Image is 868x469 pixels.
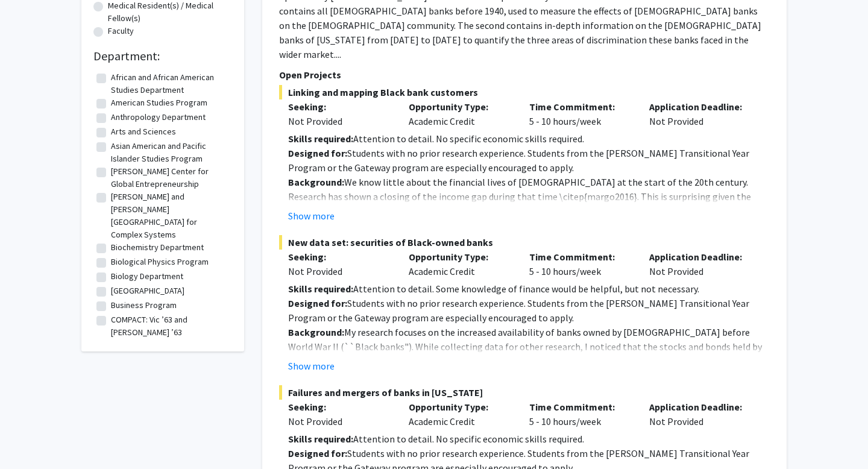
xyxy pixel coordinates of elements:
p: Time Commitment: [529,400,632,414]
div: 5 - 10 hours/week [520,250,641,279]
strong: Designed for: [288,447,347,459]
p: Time Commitment: [529,250,632,264]
button: Show more [288,209,335,223]
span: New data set: securities of Black-owned banks [279,235,770,250]
strong: Background: [288,176,344,188]
label: [PERSON_NAME] and [PERSON_NAME][GEOGRAPHIC_DATA] for Complex Systems [111,190,229,241]
p: Application Deadline: [649,400,752,414]
label: COMPACT: Vic ’63 and [PERSON_NAME] ’63 [PERSON_NAME] Center for Community Partnerships and Civic ... [111,313,229,377]
label: African and African American Studies Department [111,71,229,96]
strong: Skills required: [288,433,353,445]
div: Not Provided [640,250,761,279]
label: Biology Department [111,270,183,283]
iframe: Chat [9,415,51,460]
label: Asian American and Pacific Islander Studies Program [111,140,229,165]
p: Students with no prior research experience. Students from the [PERSON_NAME] Transitional Year Pro... [288,296,770,325]
p: Students with no prior research experience. Students from the [PERSON_NAME] Transitional Year Pro... [288,146,770,175]
p: Attention to detail. No specific economic skills required. [288,131,770,146]
label: American Studies Program [111,96,207,109]
p: Application Deadline: [649,99,752,114]
p: Application Deadline: [649,250,752,264]
div: Not Provided [288,264,391,279]
div: Not Provided [288,114,391,128]
strong: Skills required: [288,283,353,295]
p: Seeking: [288,99,391,114]
div: Academic Credit [400,400,520,429]
p: Attention to detail. No specific economic skills required. [288,432,770,446]
strong: Designed for: [288,297,347,309]
label: Biological Physics Program [111,256,209,268]
div: 5 - 10 hours/week [520,99,641,128]
p: Opportunity Type: [409,400,511,414]
div: Not Provided [288,414,391,429]
label: Arts and Sciences [111,125,176,138]
div: Academic Credit [400,99,520,128]
p: Open Projects [279,68,770,82]
p: Seeking: [288,250,391,264]
span: Failures and mergers of banks in [US_STATE] [279,385,770,400]
span: Linking and mapping Black bank customers [279,85,770,99]
p: We know little about the financial lives of [DEMOGRAPHIC_DATA] at the start of the 20th century. ... [288,175,770,247]
label: [GEOGRAPHIC_DATA] [111,285,184,297]
div: Not Provided [640,99,761,128]
label: Anthropology Department [111,111,206,124]
strong: Background: [288,326,344,338]
p: Attention to detail. Some knowledge of finance would be helpful, but not necessary. [288,282,770,296]
div: 5 - 10 hours/week [520,400,641,429]
label: Biochemistry Department [111,241,204,254]
strong: Designed for: [288,147,347,159]
p: Seeking: [288,400,391,414]
div: Academic Credit [400,250,520,279]
p: Opportunity Type: [409,99,511,114]
p: Opportunity Type: [409,250,511,264]
div: Not Provided [640,400,761,429]
strong: Skills required: [288,133,353,145]
button: Show more [288,359,335,373]
label: Business Program [111,299,177,312]
p: My research focuses on the increased availability of banks owned by [DEMOGRAPHIC_DATA] before Wor... [288,325,770,397]
label: Faculty [108,25,134,37]
label: [PERSON_NAME] Center for Global Entrepreneurship [111,165,229,190]
h2: Department: [93,49,232,63]
p: Time Commitment: [529,99,632,114]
